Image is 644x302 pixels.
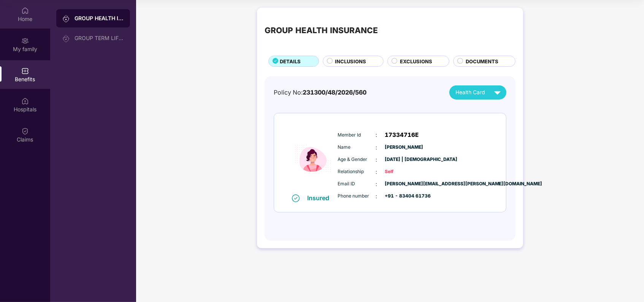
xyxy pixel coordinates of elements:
div: GROUP HEALTH INSURANCE [75,14,124,22]
span: DETAILS [280,58,301,65]
div: GROUP HEALTH INSURANCE [265,24,378,37]
span: Self [385,168,423,175]
span: EXCLUSIONS [400,58,432,65]
span: 231300/48/2026/560 [303,89,366,96]
span: : [376,156,377,164]
button: Health Card [449,85,506,100]
span: : [376,143,377,152]
span: Member Id [338,132,376,139]
div: Policy No: [274,88,366,97]
img: svg+xml;base64,PHN2ZyB3aWR0aD0iMjAiIGhlaWdodD0iMjAiIHZpZXdCb3g9IjAgMCAyMCAyMCIgZmlsbD0ibm9uZSIgeG... [21,37,29,45]
span: Email ID [338,180,376,188]
img: svg+xml;base64,PHN2ZyBpZD0iSG9zcGl0YWxzIiB4bWxucz0iaHR0cDovL3d3dy53My5vcmcvMjAwMC9zdmciIHdpZHRoPS... [21,97,29,105]
img: svg+xml;base64,PHN2ZyBpZD0iSG9tZSIgeG1sbnM9Imh0dHA6Ly93d3cudzMub3JnLzIwMDAvc3ZnIiB3aWR0aD0iMjAiIG... [21,7,29,14]
span: Health Card [455,88,485,97]
span: [PERSON_NAME] [385,144,423,151]
div: GROUP TERM LIFE INSURANCE [75,35,124,41]
img: svg+xml;base64,PHN2ZyB4bWxucz0iaHR0cDovL3d3dy53My5vcmcvMjAwMC9zdmciIHdpZHRoPSIxNiIgaGVpZ2h0PSIxNi... [292,194,300,202]
span: : [376,180,377,188]
div: Insured [307,194,334,202]
span: 17334716E [385,130,419,140]
span: Name [338,144,376,151]
span: : [376,192,377,201]
img: svg+xml;base64,PHN2ZyB3aWR0aD0iMjAiIGhlaWdodD0iMjAiIHZpZXdCb3g9IjAgMCAyMCAyMCIgZmlsbD0ibm9uZSIgeG... [62,35,70,42]
img: icon [290,123,336,193]
span: +91 - 83404 61736 [385,193,423,200]
span: : [376,168,377,176]
span: Age & Gender [338,156,376,163]
span: [PERSON_NAME][EMAIL_ADDRESS][PERSON_NAME][DOMAIN_NAME] [385,180,423,188]
span: INCLUSIONS [335,58,366,65]
img: svg+xml;base64,PHN2ZyBpZD0iQmVuZWZpdHMiIHhtbG5zPSJodHRwOi8vd3d3LnczLm9yZy8yMDAwL3N2ZyIgd2lkdGg9Ij... [21,67,29,75]
span: Relationship [338,168,376,175]
span: Phone number [338,193,376,200]
span: [DATE] | [DEMOGRAPHIC_DATA] [385,156,423,163]
span: DOCUMENTS [466,58,498,65]
img: svg+xml;base64,PHN2ZyBpZD0iQ2xhaW0iIHhtbG5zPSJodHRwOi8vd3d3LnczLm9yZy8yMDAwL3N2ZyIgd2lkdGg9IjIwIi... [21,127,29,135]
img: svg+xml;base64,PHN2ZyB3aWR0aD0iMjAiIGhlaWdodD0iMjAiIHZpZXdCb3g9IjAgMCAyMCAyMCIgZmlsbD0ibm9uZSIgeG... [62,15,70,22]
img: svg+xml;base64,PHN2ZyB4bWxucz0iaHR0cDovL3d3dy53My5vcmcvMjAwMC9zdmciIHZpZXdCb3g9IjAgMCAyNCAyNCIgd2... [491,86,504,99]
span: : [376,131,377,139]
